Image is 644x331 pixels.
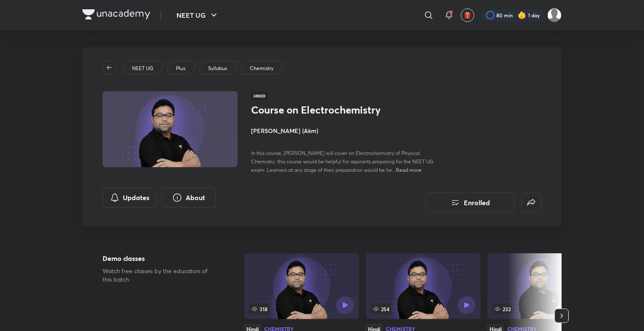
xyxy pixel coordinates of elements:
[249,304,269,314] span: 318
[251,150,433,173] span: In this course, [PERSON_NAME] will cover on Electrochemistry of Physical Chemistry. this course w...
[547,8,562,22] img: Harshu
[492,304,512,314] span: 232
[82,9,150,19] img: Company Logo
[103,267,217,284] p: Watch free classes by the educators of this batch
[251,104,389,116] h1: Course on Electrochemistry
[426,193,514,213] button: Enrolled
[162,187,216,208] button: About
[518,11,526,19] img: streak
[82,9,150,22] a: Company Logo
[371,304,391,314] span: 254
[464,11,471,19] img: avatar
[249,65,275,72] a: Chemistry
[103,253,217,263] h5: Demo classes
[251,91,268,100] span: Hindi
[208,65,227,72] p: Syllabus
[207,65,229,72] a: Syllabus
[103,187,157,208] button: Updates
[461,8,474,22] button: avatar
[521,193,541,213] button: false
[396,166,422,173] span: Read more
[250,65,273,72] p: Chemistry
[132,65,153,72] p: NEET UG
[251,126,440,135] h4: [PERSON_NAME] (Akm)
[101,90,239,168] img: Thumbnail
[176,65,185,72] p: Plus
[171,7,224,24] button: NEET UG
[131,65,155,72] a: NEET UG
[175,65,187,72] a: Plus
